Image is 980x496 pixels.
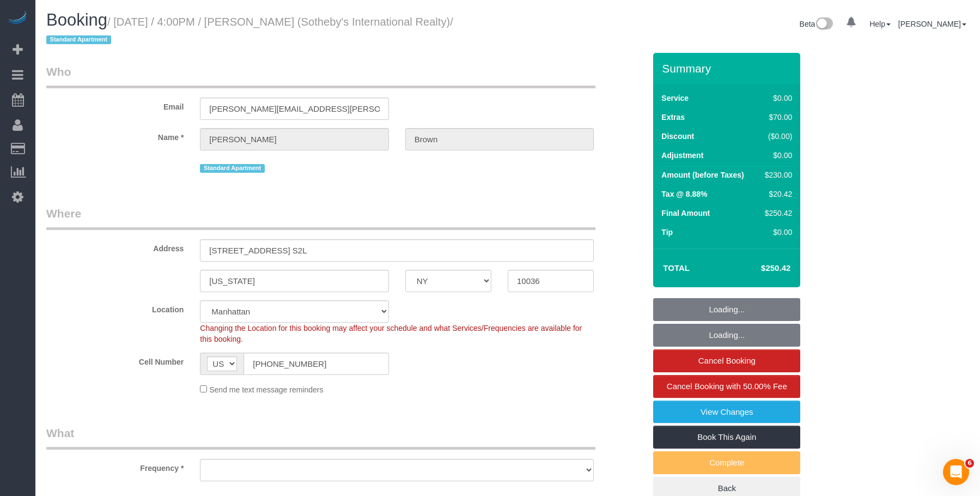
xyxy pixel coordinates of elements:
div: $0.00 [760,93,792,104]
div: $0.00 [760,150,792,161]
input: Cell Number [244,353,388,375]
legend: Where [46,205,595,230]
label: Tip [661,227,673,238]
legend: What [46,425,595,450]
div: $250.42 [760,208,792,219]
span: Send me text message reminders [209,385,323,394]
div: ($0.00) [760,131,792,142]
input: Email [200,98,388,120]
a: Cancel Booking [653,349,800,372]
label: Email [38,98,192,112]
input: Zip Code [508,270,594,292]
label: Service [661,93,689,104]
input: Last Name [405,128,594,150]
label: Extras [661,112,685,123]
label: Address [38,239,192,254]
label: Amount (before Taxes) [661,170,744,180]
label: Cell Number [38,353,192,367]
a: View Changes [653,401,800,424]
h3: Summary [662,62,795,75]
div: $70.00 [760,112,792,123]
a: Book This Again [653,426,800,449]
a: Help [869,20,891,28]
div: $20.42 [760,189,792,199]
img: Automaid Logo [7,11,28,26]
a: Cancel Booking with 50.00% Fee [653,375,800,398]
legend: Who [46,64,595,88]
a: [PERSON_NAME] [898,20,966,28]
span: / [46,16,453,46]
label: Final Amount [661,208,710,219]
strong: Total [663,263,690,273]
span: 6 [965,459,974,468]
iframe: Intercom live chat [943,459,969,485]
span: Changing the Location for this booking may affect your schedule and what Services/Frequencies are... [200,324,582,343]
div: $230.00 [760,170,792,180]
span: Booking [46,10,107,29]
small: / [DATE] / 4:00PM / [PERSON_NAME] (Sotheby's International Realty) [46,16,453,46]
label: Adjustment [661,150,703,161]
input: City [200,270,388,292]
a: Beta [800,20,833,28]
label: Location [38,300,192,315]
label: Discount [661,131,694,142]
label: Tax @ 8.88% [661,189,707,199]
input: First Name [200,128,388,150]
div: $0.00 [760,227,792,238]
h4: $250.42 [728,264,790,273]
label: Name * [38,128,192,143]
span: Standard Apartment [200,164,265,173]
span: Standard Apartment [46,35,111,44]
span: Cancel Booking with 50.00% Fee [667,382,787,391]
label: Frequency * [38,459,192,474]
img: New interface [815,17,833,32]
